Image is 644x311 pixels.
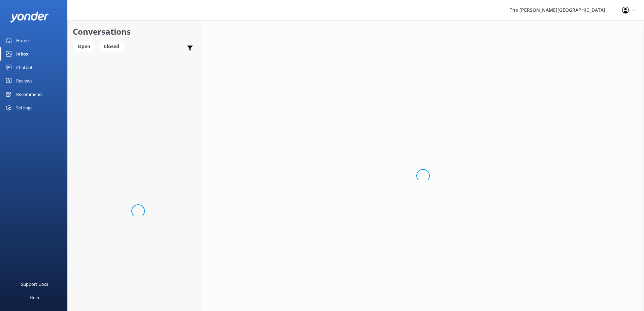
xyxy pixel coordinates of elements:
div: Recommend [16,88,42,101]
div: Home [16,34,29,47]
div: Settings [16,101,32,114]
h2: Conversations [73,25,197,38]
img: yonder-white-logo.png [10,11,49,23]
div: Closed [99,41,124,51]
a: Closed [99,42,128,50]
a: Open [73,42,99,50]
div: Inbox [16,47,29,61]
div: Chatbot [16,61,33,74]
div: Help [30,291,39,304]
div: Open [73,41,95,51]
div: Support Docs [21,277,48,291]
div: Reviews [16,74,32,88]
